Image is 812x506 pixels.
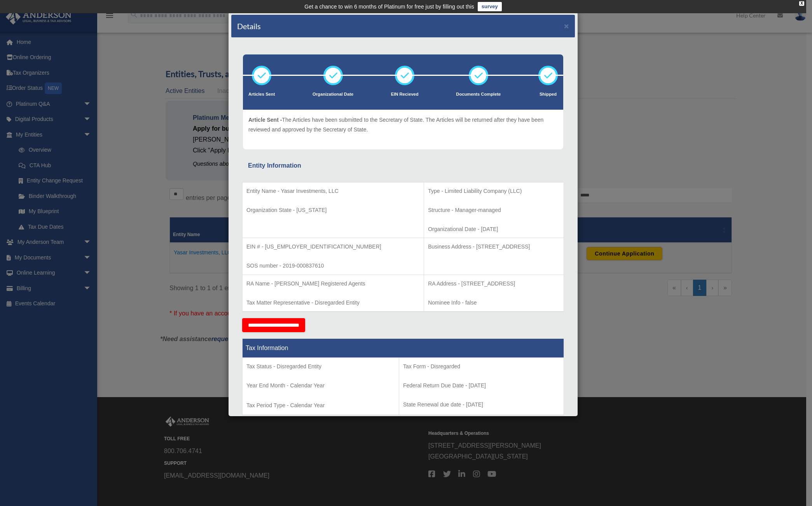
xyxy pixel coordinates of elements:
p: Tax Form - Disregarded [403,362,560,371]
p: Type - Limited Liability Company (LLC) [428,186,560,196]
div: close [799,1,804,6]
p: Articles Sent [248,91,275,98]
h4: Details [237,21,261,32]
div: Get a chance to win 6 months of Platinum for free just by filling out this [304,2,474,11]
p: Federal Return Due Date - [DATE] [403,381,560,390]
td: Tax Period Type - Calendar Year [243,358,399,415]
a: survey [478,2,502,11]
p: Organization State - [US_STATE] [246,205,420,215]
p: Nominee Info - false [428,298,560,308]
p: Business Address - [STREET_ADDRESS] [428,242,560,252]
p: Entity Name - Yasar Investments, LLC [246,186,420,196]
p: State Renewal due date - [DATE] [403,400,560,410]
button: × [564,22,569,30]
p: Tax Matter Representative - Disregarded Entity [246,298,420,308]
p: Structure - Manager-managed [428,205,560,215]
p: The Articles have been submitted to the Secretary of State. The Articles will be returned after t... [248,115,558,134]
th: Tax Information [243,339,564,358]
p: Organizational Date - [DATE] [428,224,560,234]
p: Year End Month - Calendar Year [246,381,395,390]
p: Organizational Date [313,91,353,98]
span: Article Sent - [248,117,282,123]
p: Documents Complete [456,91,501,98]
p: RA Address - [STREET_ADDRESS] [428,279,560,289]
p: EIN Recieved [391,91,419,98]
div: Entity Information [248,160,558,171]
p: RA Name - [PERSON_NAME] Registered Agents [246,279,420,289]
p: Tax Status - Disregarded Entity [246,362,395,371]
p: Shipped [538,91,558,98]
p: EIN # - [US_EMPLOYER_IDENTIFICATION_NUMBER] [246,242,420,252]
p: SOS number - 2019-000837610 [246,261,420,271]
